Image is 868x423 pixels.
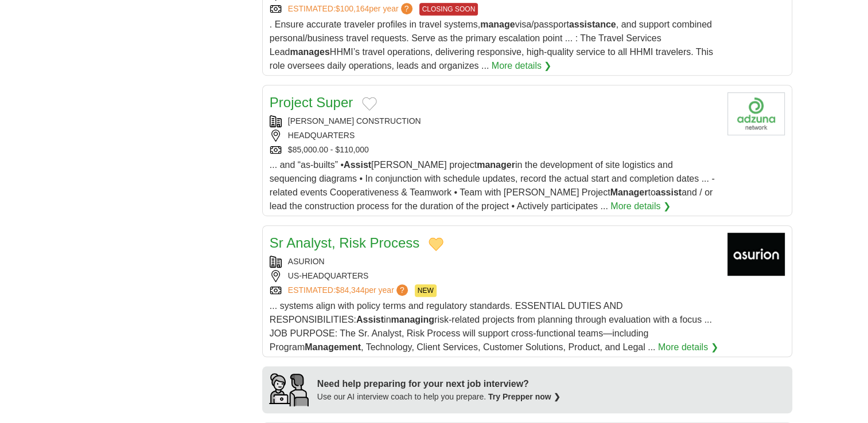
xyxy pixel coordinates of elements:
span: $100,164 [336,4,369,13]
div: Need help preparing for your next job interview? [317,377,560,391]
button: Add to favorite jobs [429,237,443,251]
span: ... and “as-builts” • [PERSON_NAME] project in the development of site logistics and sequencing d... [270,160,715,211]
strong: manage [480,19,515,29]
strong: managing [391,315,434,324]
a: More details ❯ [610,199,671,213]
span: ... systems align with policy terms and regulatory standards. ESSENTIAL DUTIES AND RESPONSIBILITI... [270,301,712,352]
span: CLOSING SOON [419,3,478,15]
strong: Management [305,342,361,352]
a: Try Prepper now ❯ [488,392,560,401]
span: . Ensure accurate traveler profiles in travel systems, visa/passport , and support combined perso... [270,19,713,70]
strong: manager [477,160,515,170]
a: ESTIMATED:$84,344per year? [288,284,410,297]
span: NEW [415,284,437,297]
strong: Manager [610,187,648,197]
a: ESTIMATED:$100,164per year? [288,3,415,15]
div: Use our AI interview coach to help you prepare. [317,391,560,403]
span: $84,344 [336,285,365,295]
img: Company logo [727,92,785,135]
a: More details ❯ [658,340,718,354]
strong: Assist [344,160,371,170]
a: ASURION [288,257,325,266]
span: ? [396,284,408,296]
div: US-HEADQUARTERS [270,270,718,282]
div: [PERSON_NAME] CONSTRUCTION [270,115,718,127]
div: HEADQUARTERS [270,130,718,142]
strong: assistance [569,19,616,29]
button: Add to favorite jobs [362,97,377,111]
span: ? [401,3,412,14]
strong: manages [290,47,329,57]
strong: Assist [356,315,384,324]
a: Sr Analyst, Risk Process [270,235,419,250]
a: Project Super [270,95,353,110]
a: More details ❯ [492,59,552,73]
div: $85,000.00 - $110,000 [270,144,718,156]
strong: assist [656,187,682,197]
img: Asurion logo [727,233,785,276]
